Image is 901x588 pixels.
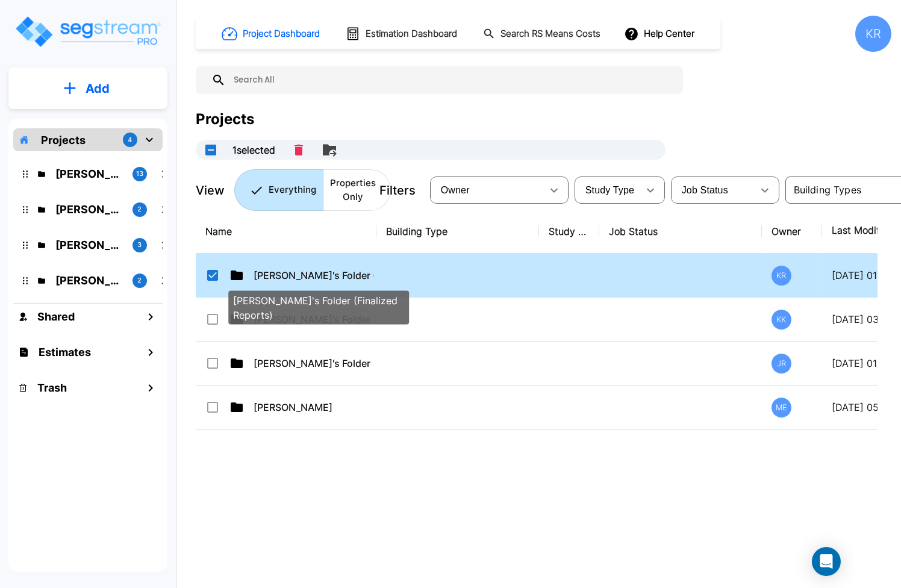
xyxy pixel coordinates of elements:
[254,400,374,414] p: [PERSON_NAME]
[812,547,841,576] div: Open Intercom Messenger
[196,181,225,199] p: View
[269,183,316,197] p: Everything
[432,174,542,207] div: Select
[317,138,341,162] button: Move
[682,185,728,195] span: Job Status
[233,293,404,322] p: [PERSON_NAME]'s Folder (Finalized Reports)
[217,20,326,47] button: Project Dashboard
[128,135,132,145] p: 4
[254,356,374,371] p: [PERSON_NAME]'s Folder
[500,27,600,41] h1: Search RS Means Costs
[138,240,142,250] p: 3
[539,210,599,254] th: Study Type
[86,80,110,98] p: Add
[138,275,142,286] p: 2
[254,268,374,283] p: [PERSON_NAME]'s Folder (Finalized Reports)
[55,237,123,253] p: Jon's Folder
[243,27,320,41] h1: Project Dashboard
[772,266,791,286] div: KR
[290,140,308,160] button: Delete
[196,210,376,254] th: Name
[441,185,470,195] span: Owner
[55,272,123,289] p: M.E. Folder
[14,14,161,49] img: Logo
[673,174,753,207] div: Select
[341,21,464,46] button: Estimation Dashboard
[55,166,123,182] p: Kristina's Folder (Finalized Reports)
[234,169,323,211] button: Everything
[585,185,634,195] span: Study Type
[772,398,791,418] div: ME
[622,22,699,45] button: Help Center
[855,16,891,52] div: KR
[577,174,638,207] div: Select
[234,169,391,211] div: Platform
[599,210,762,254] th: Job Status
[196,108,254,130] div: Projects
[330,177,376,204] p: Properties Only
[37,308,75,325] h1: Shared
[379,181,416,199] p: Filters
[136,169,143,179] p: 13
[55,201,123,217] p: Karina's Folder
[376,210,539,254] th: Building Type
[199,138,223,162] button: UnSelectAll
[323,169,391,211] button: Properties Only
[8,71,167,106] button: Add
[226,66,677,94] input: Search All
[772,310,791,330] div: KK
[232,143,275,157] p: 1 selected
[138,204,142,214] p: 2
[478,22,607,46] button: Search RS Means Costs
[762,210,822,254] th: Owner
[37,380,67,396] h1: Trash
[39,344,91,360] h1: Estimates
[772,354,791,374] div: JR
[41,132,86,148] p: Projects
[366,27,457,41] h1: Estimation Dashboard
